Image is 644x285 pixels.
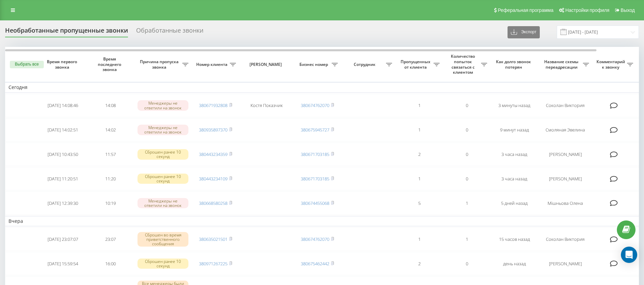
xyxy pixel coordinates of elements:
[301,261,329,267] a: 380675462442
[538,252,592,275] td: [PERSON_NAME]
[137,149,188,159] div: Сброшен ранее 10 секунд
[137,100,188,110] div: Менеджеры не ответили на звонок
[87,94,134,117] td: 14:08
[137,232,188,247] div: Сброшен во время приветственного сообщения
[498,7,553,13] span: Реферальная программа
[297,62,332,67] span: Бизнес номер
[301,176,329,182] a: 380671703185
[199,176,227,182] a: 380443234109
[39,143,87,166] td: [DATE] 10:43:50
[491,119,538,142] td: 9 минут назад
[301,127,329,133] a: 380675945727
[538,94,592,117] td: Соколан Виктория
[10,61,44,68] button: Выбрать все
[39,94,87,117] td: [DATE] 14:08:46
[443,143,491,166] td: 0
[443,94,491,117] td: 0
[399,59,434,70] span: Пропущенных от клиента
[39,119,87,142] td: [DATE] 14:02:51
[87,228,134,251] td: 23:07
[199,102,227,108] a: 380671932808
[621,7,635,13] span: Выход
[137,198,188,208] div: Менеджеры не ответили на звонок
[395,143,443,166] td: 2
[39,228,87,251] td: [DATE] 23:07:07
[39,252,87,275] td: [DATE] 15:59:54
[395,252,443,275] td: 2
[199,151,227,157] a: 380443234359
[301,151,329,157] a: 380671703185
[199,127,227,133] a: 380935897370
[565,7,609,13] span: Настройки профиля
[301,200,329,206] a: 380674455068
[39,167,87,190] td: [DATE] 11:20:51
[443,119,491,142] td: 0
[508,26,540,38] button: Экспорт
[446,54,481,75] span: Количество попыток связаться с клиентом
[301,236,329,242] a: 380674762070
[245,62,288,67] span: [PERSON_NAME]
[443,228,491,251] td: 1
[44,59,81,70] span: Время первого звонка
[87,192,134,215] td: 10:19
[541,59,583,70] span: Название схемы переадресации
[87,252,134,275] td: 16:00
[137,125,188,135] div: Менеджеры не ответили на звонок
[5,27,128,37] div: Необработанные пропущенные звонки
[443,192,491,215] td: 1
[87,119,134,142] td: 14:02
[137,259,188,269] div: Сброшен ранее 10 секунд
[199,261,227,267] a: 380971267225
[87,167,134,190] td: 11:20
[443,252,491,275] td: 0
[395,94,443,117] td: 1
[39,192,87,215] td: [DATE] 12:39:30
[538,119,592,142] td: Смоляная Эвелина
[137,59,182,70] span: Причина пропуска звонка
[345,62,386,67] span: Сотрудник
[491,143,538,166] td: 3 часа назад
[395,192,443,215] td: 5
[395,119,443,142] td: 1
[538,167,592,190] td: [PERSON_NAME]
[491,228,538,251] td: 15 часов назад
[87,143,134,166] td: 11:57
[301,102,329,108] a: 380674762070
[136,27,203,37] div: Обработанные звонки
[491,192,538,215] td: 5 дней назад
[92,56,129,72] span: Время последнего звонка
[491,252,538,275] td: день назад
[496,59,533,70] span: Как долго звонок потерян
[395,228,443,251] td: 1
[491,167,538,190] td: 3 часа назад
[596,59,627,70] span: Комментарий к звонку
[538,228,592,251] td: Соколан Виктория
[395,167,443,190] td: 1
[199,200,227,206] a: 380668580258
[538,143,592,166] td: [PERSON_NAME]
[538,192,592,215] td: Мішньова Олена
[621,247,637,263] div: Open Intercom Messenger
[137,174,188,184] div: Сброшен ранее 10 секунд
[443,167,491,190] td: 0
[195,62,230,67] span: Номер клиента
[491,94,538,117] td: 3 минуты назад
[239,94,294,117] td: Костя Показчик
[199,236,227,242] a: 380635021501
